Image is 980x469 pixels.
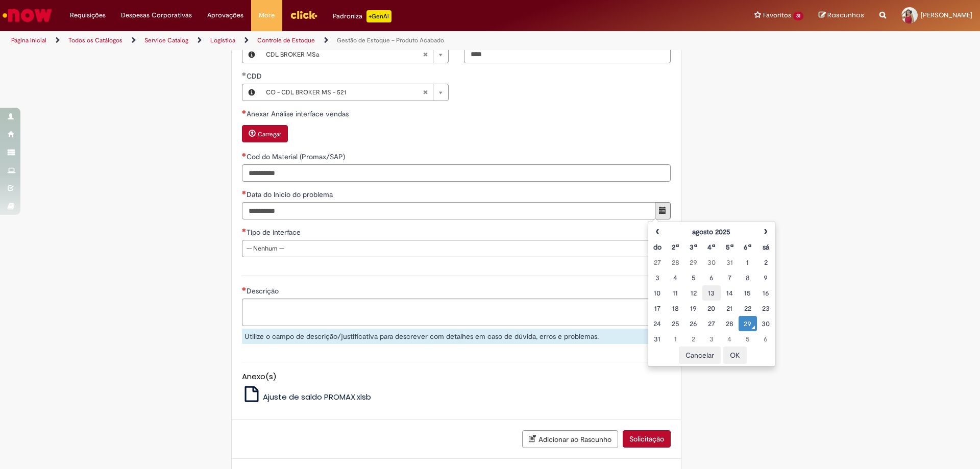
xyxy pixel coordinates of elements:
[669,334,681,344] div: 01 September 2025 Monday
[522,430,618,448] button: Adicionar ao Rascunho
[210,36,235,44] a: Logistica
[11,36,46,44] a: Página inicial
[651,303,664,313] div: 17 August 2025 Sunday
[741,273,754,283] div: 08 August 2025 Friday
[819,11,864,20] a: Rascunhos
[242,125,288,142] button: Carregar anexo de Anexar Análise interface vendas Required
[759,318,772,329] div: 30 August 2025 Saturday
[687,257,700,267] div: 29 July 2025 Tuesday
[623,430,671,448] button: Solicitação
[705,288,718,298] div: 13 August 2025 Wednesday
[337,36,444,44] a: Gestão de Estoque – Produto Acabado
[242,190,247,194] span: Necessários
[759,257,772,267] div: 02 August 2025 Saturday
[247,228,303,237] span: Tipo de interface
[651,318,664,329] div: 24 August 2025 Sunday
[666,239,684,255] th: Segunda-feira
[242,299,671,326] textarea: Descrição
[242,72,247,76] span: Obrigatório Preenchido
[263,391,371,402] span: Ajuste de saldo PROMAX.xlsb
[741,318,754,329] div: O seletor de data foi aberto.29 August 2025 Friday
[741,334,754,344] div: 05 September 2025 Friday
[757,224,775,239] th: Próximo mês
[651,288,664,298] div: 10 August 2025 Sunday
[648,224,666,239] th: Mês anterior
[723,347,747,364] button: OK
[723,257,736,267] div: 31 July 2025 Thursday
[242,391,372,402] a: Ajuste de saldo PROMAX.xlsb
[669,257,681,267] div: 28 July 2025 Monday
[687,288,700,298] div: 12 August 2025 Tuesday
[651,334,664,344] div: 31 August 2025 Sunday
[648,239,666,255] th: Domingo
[261,84,448,101] a: CO - CDL BROKER MS - 521Limpar campo CDD
[266,84,423,101] span: CO - CDL BROKER MS - 521
[669,288,681,298] div: 11 August 2025 Monday
[757,239,775,255] th: Sábado
[705,303,718,313] div: 20 August 2025 Wednesday
[242,373,671,381] h5: Anexo(s)
[464,46,671,63] input: Centro SAP
[247,109,351,118] span: Anexar Análise interface vendas
[655,202,671,219] button: Mostrar calendário para Data do Inicio do problema
[418,46,433,63] abbr: Limpar campo Regional/Geografia
[266,46,423,63] span: CDL BROKER MSa
[242,228,247,232] span: Necessários
[723,334,736,344] div: 04 September 2025 Thursday
[207,10,243,20] span: Aprovações
[679,347,721,364] button: Cancelar
[669,273,681,283] div: 04 August 2025 Monday
[68,36,122,44] a: Todos os Catálogos
[366,10,391,22] p: +GenAi
[257,36,315,44] a: Controle de Estoque
[684,239,702,255] th: Terça-feira
[921,11,972,19] span: [PERSON_NAME]
[242,287,247,291] span: Necessários
[259,10,275,20] span: More
[741,303,754,313] div: 22 August 2025 Friday
[144,36,188,44] a: Service Catalog
[687,273,700,283] div: 05 August 2025 Tuesday
[261,46,448,63] a: CDL BROKER MSaLimpar campo Regional/Geografia
[8,31,646,50] ul: Trilhas de página
[666,224,756,239] th: agosto 2025. Alternar mês
[1,5,54,26] img: ServiceNow
[705,318,718,329] div: 27 August 2025 Wednesday
[247,71,264,81] span: CDD
[723,288,736,298] div: 14 August 2025 Thursday
[687,303,700,313] div: 19 August 2025 Tuesday
[687,318,700,329] div: 26 August 2025 Tuesday
[759,273,772,283] div: 09 August 2025 Saturday
[242,46,261,63] button: Regional/Geografia, Visualizar este registro CDL BROKER MSa
[247,190,335,199] span: Data do Inicio do problema
[763,10,791,20] span: Favoritos
[648,221,775,367] div: Escolher data
[242,110,247,114] span: Necessários
[669,318,681,329] div: 25 August 2025 Monday
[723,273,736,283] div: 07 August 2025 Thursday
[247,240,650,257] span: -- Nenhum --
[721,239,739,255] th: Quinta-feira
[258,130,281,138] small: Carregar
[759,288,772,298] div: 16 August 2025 Saturday
[242,329,671,344] div: Utilize o campo de descrição/justificativa para descrever com detalhes em caso de dúvida, erros e...
[702,239,720,255] th: Quarta-feira
[247,152,347,161] span: Cod do Material (Promax/SAP)
[759,334,772,344] div: 06 September 2025 Saturday
[290,7,317,22] img: click_logo_yellow_360x200.png
[70,10,106,20] span: Requisições
[333,10,391,22] div: Padroniza
[723,303,736,313] div: 21 August 2025 Thursday
[242,84,261,101] button: CDD, Visualizar este registro CO - CDL BROKER MS - 521
[705,257,718,267] div: 30 July 2025 Wednesday
[242,153,247,157] span: Necessários
[418,84,433,101] abbr: Limpar campo CDD
[651,257,664,267] div: 27 July 2025 Sunday
[669,303,681,313] div: 18 August 2025 Monday
[741,257,754,267] div: 01 August 2025 Friday
[705,273,718,283] div: 06 August 2025 Wednesday
[705,334,718,344] div: 03 September 2025 Wednesday
[247,286,281,295] span: Descrição
[121,10,192,20] span: Despesas Corporativas
[827,10,864,20] span: Rascunhos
